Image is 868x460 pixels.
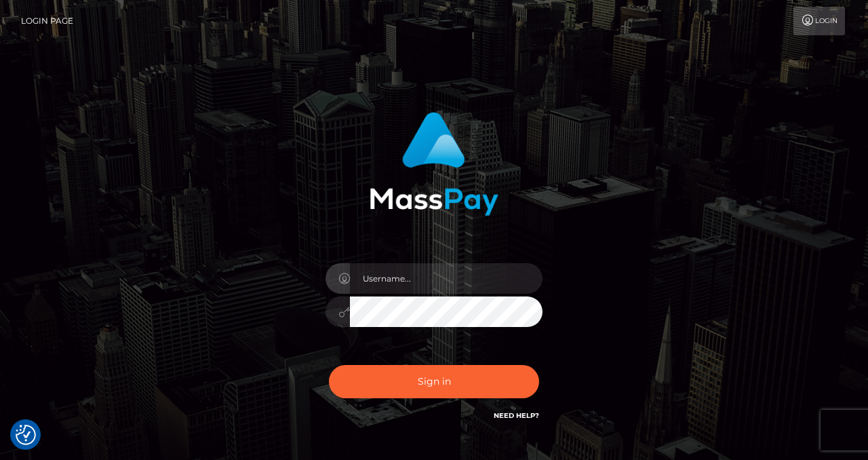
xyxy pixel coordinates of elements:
[16,425,36,445] img: Revisit consent button
[21,7,73,35] a: Login Page
[329,365,539,398] button: Sign in
[350,263,542,294] input: Username...
[793,7,845,35] a: Login
[494,411,539,420] a: Need Help?
[370,112,498,216] img: MassPay Login
[16,425,36,445] button: Consent Preferences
